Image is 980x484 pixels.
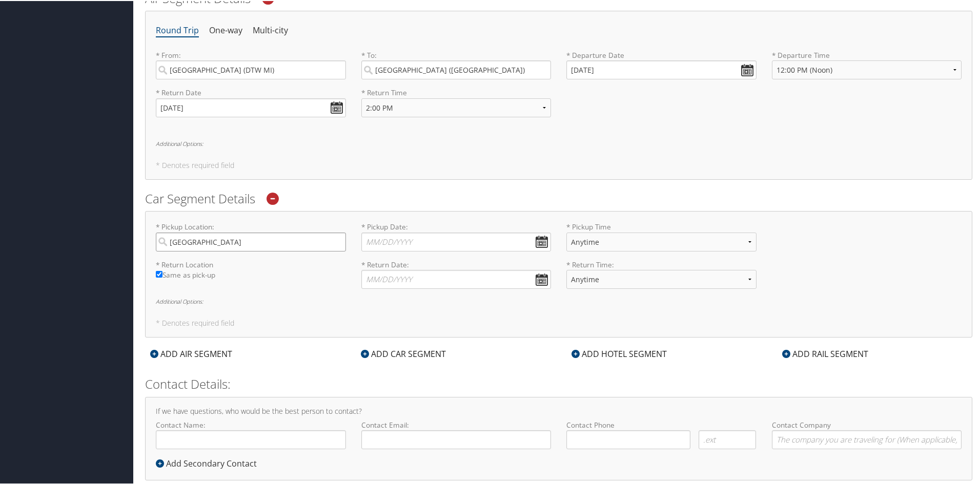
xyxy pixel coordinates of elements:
[361,419,552,448] label: Contact Email:
[156,407,962,414] h4: If we have questions, who would be the best person to contact?
[772,49,962,87] label: * Departure Time
[156,97,346,116] input: MM/DD/YYYY
[772,429,962,448] input: Contact Company
[361,49,552,78] label: * To:
[361,221,552,250] label: * Pickup Date:
[772,419,962,448] label: Contact Company
[772,59,962,78] select: * Departure Time
[156,87,346,97] label: * Return Date
[209,20,242,39] li: One-way
[156,269,346,285] label: Same as pick-up
[253,20,288,39] li: Multi-city
[156,49,346,78] label: * From:
[356,347,451,359] div: ADD CAR SEGMENT
[156,456,262,469] div: Add Secondary Contact
[361,232,552,250] input: * Pickup Date:
[145,347,237,359] div: ADD AIR SEGMENT
[566,259,757,296] label: * Return Time:
[566,347,672,359] div: ADD HOTEL SEGMENT
[145,374,972,392] h2: Contact Details:
[156,140,962,145] h6: Additional Options:
[156,161,962,168] h5: * Denotes required field
[566,269,757,288] select: * Return Time:
[361,59,552,78] input: City or Airport Code
[156,319,962,326] h5: * Denotes required field
[566,49,757,59] label: * Departure Date
[566,232,757,250] select: * Pickup Time
[156,298,962,303] h6: Additional Options:
[145,189,972,206] h2: Car Segment Details
[777,347,873,359] div: ADD RAIL SEGMENT
[361,259,552,288] label: * Return Date:
[361,87,552,97] label: * Return Time
[566,419,757,429] label: Contact Phone
[156,429,346,448] input: Contact Name:
[156,419,346,448] label: Contact Name:
[699,429,757,448] input: .ext
[156,221,346,250] label: * Pickup Location:
[156,259,346,269] label: * Return Location
[361,429,552,448] input: Contact Email:
[156,270,162,277] input: Same as pick-up
[156,59,346,78] input: City or Airport Code
[566,59,757,78] input: MM/DD/YYYY
[156,20,199,39] li: Round Trip
[361,269,552,288] input: * Return Date:
[566,221,757,258] label: * Pickup Time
